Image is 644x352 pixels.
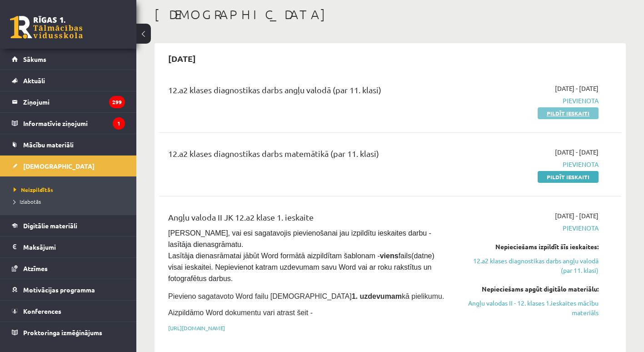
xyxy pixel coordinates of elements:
[168,309,313,317] span: Aizpildāmo Word dokumentu vari atrast šeit -
[113,117,125,130] i: 1
[464,242,599,251] div: Nepieciešams izpildīt šīs ieskaites:
[464,298,599,317] a: Angļu valodas II - 12. klases 1.ieskaites mācību materiāls
[23,113,125,134] legend: Informatīvie ziņojumi
[14,186,53,193] span: Neizpildītās
[10,16,83,39] a: Rīgas 1. Tālmācības vidusskola
[464,96,599,106] span: Pievienota
[155,7,626,22] h1: [DEMOGRAPHIC_DATA]
[464,160,599,169] span: Pievienota
[159,48,205,69] h2: [DATE]
[14,186,127,194] a: Neizpildītās
[380,252,399,260] strong: viens
[12,113,125,134] a: Informatīvie ziņojumi1
[23,91,125,112] legend: Ziņojumi
[23,307,61,315] span: Konferences
[168,211,450,228] div: Angļu valoda II JK 12.a2 klase 1. ieskaite
[12,236,125,257] a: Maksājumi
[12,322,125,343] a: Proktoringa izmēģinājums
[12,301,125,322] a: Konferences
[352,292,402,300] strong: 1. uzdevumam
[23,221,77,230] span: Digitālie materiāli
[23,286,95,294] span: Motivācijas programma
[109,96,125,108] i: 299
[23,264,48,272] span: Atzīmes
[12,91,125,112] a: Ziņojumi299
[12,215,125,236] a: Digitālie materiāli
[23,328,102,337] span: Proktoringa izmēģinājums
[23,76,45,85] span: Aktuāli
[555,147,599,157] span: [DATE] - [DATE]
[168,84,450,101] div: 12.a2 klases diagnostikas darbs angļu valodā (par 11. klasi)
[14,198,41,205] span: Izlabotās
[555,211,599,221] span: [DATE] - [DATE]
[12,49,125,70] a: Sākums
[168,292,444,300] span: Pievieno sagatavoto Word failu [DEMOGRAPHIC_DATA] kā pielikumu.
[23,141,74,149] span: Mācību materiāli
[23,236,125,257] legend: Maksājumi
[464,256,599,275] a: 12.a2 klases diagnostikas darbs angļu valodā (par 11. klasi)
[12,70,125,91] a: Aktuāli
[555,84,599,93] span: [DATE] - [DATE]
[168,147,450,164] div: 12.a2 klases diagnostikas darbs matemātikā (par 11. klasi)
[12,258,125,279] a: Atzīmes
[14,197,127,206] a: Izlabotās
[168,324,225,332] a: [URL][DOMAIN_NAME]
[538,171,599,183] a: Pildīt ieskaiti
[12,156,125,176] a: [DEMOGRAPHIC_DATA]
[12,279,125,300] a: Motivācijas programma
[23,55,46,63] span: Sākums
[538,107,599,119] a: Pildīt ieskaiti
[12,134,125,155] a: Mācību materiāli
[23,162,95,170] span: [DEMOGRAPHIC_DATA]
[464,284,599,294] div: Nepieciešams apgūt digitālo materiālu:
[168,229,436,282] span: [PERSON_NAME], vai esi sagatavojis pievienošanai jau izpildītu ieskaites darbu - lasītāja dienasg...
[464,223,599,233] span: Pievienota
